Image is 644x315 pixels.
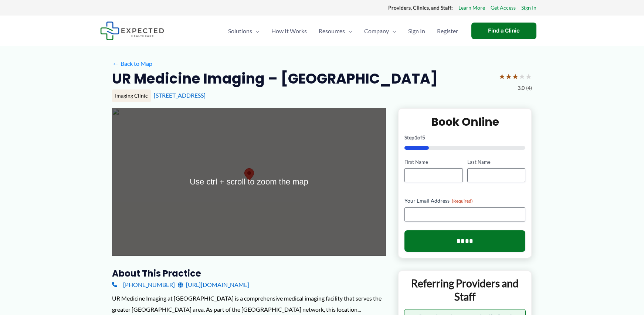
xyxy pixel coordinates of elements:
[458,3,485,13] a: Learn More
[265,18,313,44] a: How It Works
[526,83,532,93] span: (4)
[364,18,389,44] span: Company
[422,134,425,140] span: 5
[471,23,536,39] a: Find a Clinic
[112,89,151,102] div: Imaging Clinic
[222,18,464,44] nav: Primary Site Navigation
[345,18,352,44] span: Menu Toggle
[358,18,402,44] a: CompanyMenu Toggle
[518,83,525,93] span: 3.0
[404,115,525,129] h2: Book Online
[525,70,532,83] span: ★
[389,18,396,44] span: Menu Toggle
[112,279,175,290] a: [PHONE_NUMBER]
[252,18,260,44] span: Menu Toggle
[112,58,152,69] a: ←Back to Map
[271,18,307,44] span: How It Works
[112,293,386,315] div: UR Medicine Imaging at [GEOGRAPHIC_DATA] is a comprehensive medical imaging facility that serves ...
[431,18,464,44] a: Register
[404,197,525,204] label: Your Email Address
[388,4,453,11] strong: Providers, Clinics, and Staff:
[100,21,164,40] img: Expected Healthcare Logo - side, dark font, small
[404,135,525,140] p: Step of
[491,3,516,13] a: Get Access
[112,70,438,88] h2: UR Medicine Imaging – [GEOGRAPHIC_DATA]
[112,60,119,67] span: ←
[512,70,519,83] span: ★
[112,268,386,279] h3: About this practice
[408,18,425,44] span: Sign In
[228,18,252,44] span: Solutions
[437,18,458,44] span: Register
[402,18,431,44] a: Sign In
[404,277,526,304] p: Referring Providers and Staff
[404,159,462,166] label: First Name
[319,18,345,44] span: Resources
[452,198,473,204] span: (Required)
[154,92,206,99] a: [STREET_ADDRESS]
[505,70,512,83] span: ★
[467,159,525,166] label: Last Name
[178,279,249,290] a: [URL][DOMAIN_NAME]
[414,134,417,140] span: 1
[499,70,505,83] span: ★
[521,3,536,13] a: Sign In
[222,18,265,44] a: SolutionsMenu Toggle
[313,18,358,44] a: ResourcesMenu Toggle
[519,70,525,83] span: ★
